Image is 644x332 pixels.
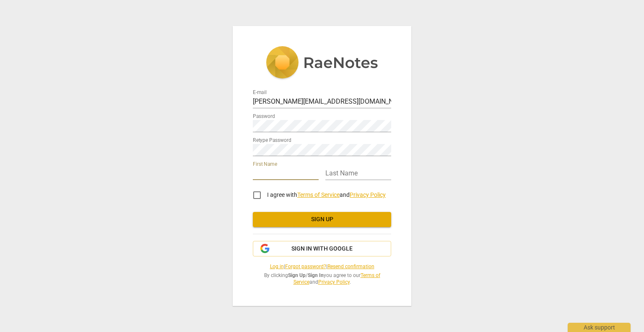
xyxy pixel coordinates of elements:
a: Privacy Policy [350,191,386,198]
div: Ask support [568,323,631,332]
b: Sign Up [288,272,306,278]
a: Forgot password? [285,264,326,269]
span: I agree with and [267,191,386,198]
img: 5ac2273c67554f335776073100b6d88f.svg [266,46,378,81]
a: Resend confirmation [327,264,374,269]
a: Privacy Policy [318,279,350,285]
a: Log in [270,264,284,269]
a: Terms of Service [297,191,340,198]
label: First Name [253,162,277,167]
span: Sign up [260,215,384,224]
label: Password [253,114,275,119]
button: Sign in with Google [253,241,391,257]
span: | | [253,263,391,270]
span: By clicking / you agree to our and . [253,272,391,286]
button: Sign up [253,212,391,227]
span: Sign in with Google [291,245,353,253]
b: Sign In [308,272,324,278]
label: E-mail [253,90,267,95]
label: Retype Password [253,138,291,143]
a: Terms of Service [293,272,380,285]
